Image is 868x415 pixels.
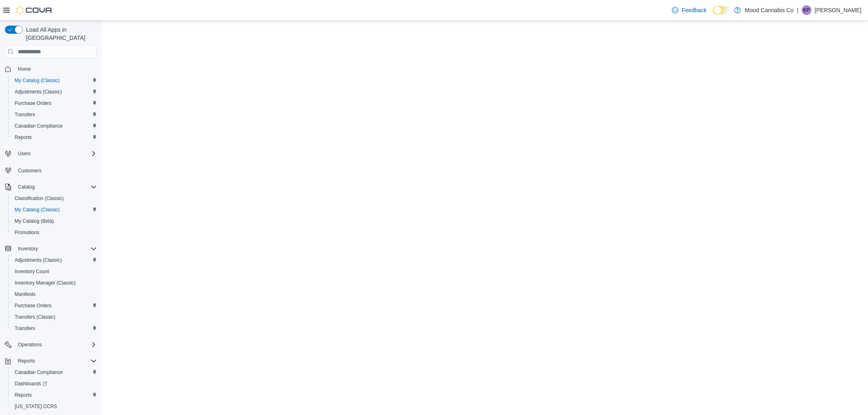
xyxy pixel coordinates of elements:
[23,26,97,42] span: Load All Apps in [GEOGRAPHIC_DATA]
[15,89,62,95] span: Adjustments (Classic)
[11,324,97,333] span: Transfers
[11,98,97,108] span: Purchase Orders
[11,267,97,276] span: Inventory Count
[745,5,794,15] p: Mood Cannabis Co
[8,277,100,289] button: Inventory Manager (Classic)
[15,206,60,213] span: My Catalog (Classic)
[8,401,100,412] button: [US_STATE] CCRS
[11,278,97,288] span: Inventory Manager (Classic)
[11,133,35,142] a: Reports
[15,403,57,410] span: [US_STATE] CCRS
[11,87,97,97] span: Adjustments (Classic)
[11,205,97,215] span: My Catalog (Classic)
[11,228,43,237] a: Promotions
[15,268,49,275] span: Inventory Count
[15,123,63,129] span: Canadian Compliance
[15,257,62,263] span: Adjustments (Classic)
[2,339,100,350] button: Operations
[11,216,57,226] a: My Catalog (Beta)
[11,402,60,411] a: [US_STATE] CCRS
[11,312,59,322] a: Transfers (Classic)
[15,182,38,192] button: Catalog
[15,100,52,106] span: Purchase Orders
[8,289,100,300] button: Manifests
[8,227,100,238] button: Promotions
[11,278,79,288] a: Inventory Manager (Classic)
[803,5,810,15] span: KP
[11,121,66,131] a: Canadian Compliance
[11,216,97,226] span: My Catalog (Beta)
[8,254,100,266] button: Adjustments (Classic)
[8,98,100,109] button: Purchase Orders
[11,390,35,400] a: Reports
[15,302,52,309] span: Purchase Orders
[15,280,76,286] span: Inventory Manager (Classic)
[16,6,53,14] img: Cova
[8,378,100,389] a: Dashboards
[18,341,42,348] span: Operations
[11,255,97,265] span: Adjustments (Classic)
[2,164,100,176] button: Customers
[15,369,63,376] span: Canadian Compliance
[713,6,730,15] input: Dark Mode
[18,358,35,364] span: Reports
[11,267,52,276] a: Inventory Count
[11,367,97,377] span: Canadian Compliance
[11,76,97,85] span: My Catalog (Classic)
[15,325,35,332] span: Transfers
[15,244,41,254] button: Inventory
[15,134,32,141] span: Reports
[11,379,50,389] a: Dashboards
[11,133,97,142] span: Reports
[11,255,65,265] a: Adjustments (Classic)
[11,390,97,400] span: Reports
[8,132,100,143] button: Reports
[8,266,100,277] button: Inventory Count
[2,243,100,254] button: Inventory
[15,340,45,350] button: Operations
[11,367,66,377] a: Canadian Compliance
[18,167,42,174] span: Customers
[18,184,35,190] span: Catalog
[8,204,100,215] button: My Catalog (Classic)
[11,205,63,215] a: My Catalog (Classic)
[11,110,38,120] a: Transfers
[15,218,54,224] span: My Catalog (Beta)
[11,402,97,411] span: Washington CCRS
[15,356,38,366] button: Reports
[11,289,97,299] span: Manifests
[11,121,97,131] span: Canadian Compliance
[11,324,38,333] a: Transfers
[15,229,39,236] span: Promotions
[15,64,34,74] a: Home
[11,110,97,120] span: Transfers
[11,301,55,311] a: Purchase Orders
[15,111,35,118] span: Transfers
[11,193,97,203] span: Classification (Classic)
[669,2,710,18] a: Feedback
[11,228,97,237] span: Promotions
[11,312,97,322] span: Transfers (Classic)
[8,86,100,98] button: Adjustments (Classic)
[15,314,55,320] span: Transfers (Classic)
[15,182,97,192] span: Catalog
[15,149,34,159] button: Users
[8,120,100,132] button: Canadian Compliance
[8,193,100,204] button: Classification (Classic)
[8,75,100,86] button: My Catalog (Classic)
[15,149,97,159] span: Users
[8,300,100,311] button: Purchase Orders
[15,380,47,387] span: Dashboards
[15,244,97,254] span: Inventory
[682,6,706,14] span: Feedback
[11,87,65,97] a: Adjustments (Classic)
[8,367,100,378] button: Canadian Compliance
[15,64,97,74] span: Home
[2,181,100,193] button: Catalog
[18,66,31,72] span: Home
[8,323,100,334] button: Transfers
[11,76,63,85] a: My Catalog (Classic)
[8,389,100,401] button: Reports
[15,340,97,350] span: Operations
